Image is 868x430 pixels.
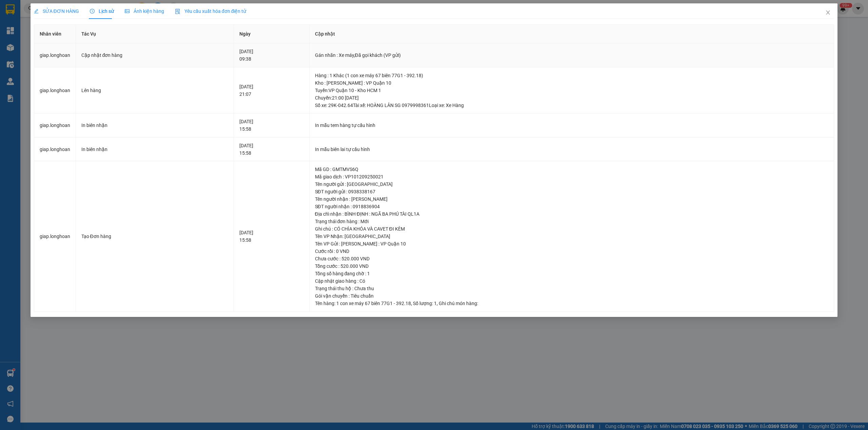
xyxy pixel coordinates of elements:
div: Tên người gửi : [GEOGRAPHIC_DATA] [315,180,829,188]
div: In mẫu tem hàng tự cấu hình [315,122,829,129]
div: [DATE] 21:07 [239,83,304,98]
span: close [825,10,831,15]
span: clock-circle [90,9,95,14]
span: SỬA ĐƠN HÀNG [34,8,79,14]
span: picture [125,9,130,14]
div: SĐT người nhận : 0918836904 [315,203,829,210]
div: Chưa cước : 520.000 VND [315,255,829,262]
div: Tên hàng: , Số lượng: , Ghi chú món hàng: [315,300,829,307]
div: SĐT người gửi : 0938338167 [315,188,829,195]
div: [DATE] 15:58 [239,229,304,244]
div: Tổng số hàng đang chờ : 1 [315,270,829,277]
div: Tên VP Nhận: [GEOGRAPHIC_DATA] [315,233,829,240]
span: Yêu cầu xuất hóa đơn điện tử [175,8,246,14]
td: giap.longhoan [34,137,76,162]
div: Hàng : 1 Khác (1 con xe máy 67 biên 77G1 - 392.18) [315,72,829,79]
div: In biên nhận [81,146,228,153]
th: Nhân viên [34,25,76,43]
div: Tên người nhận : [PERSON_NAME] [315,195,829,203]
img: icon [175,9,180,14]
div: Tuyến : VP Quận 10 - Kho HCM 1 Chuyến: 21:00 [DATE] Số xe: 29K-042.64 Tài xế: HOÀNG LÂN SG 097999... [315,87,829,109]
td: giap.longhoan [34,43,76,67]
div: Ghi chú : CÓ CHÌA KHÓA VÀ CAVET ĐI KÈM [315,225,829,233]
div: Tổng cước : 520.000 VND [315,262,829,270]
div: Tạo Đơn hàng [81,233,228,240]
span: Lịch sử [90,8,114,14]
button: Close [818,3,837,22]
div: Kho : [PERSON_NAME] : VP Quận 10 [315,79,829,87]
td: giap.longhoan [34,113,76,137]
div: [DATE] 15:58 [239,118,304,133]
div: Lên hàng [81,87,228,94]
span: edit [34,9,39,14]
div: Cập nhật giao hàng : Có [315,277,829,285]
div: Trạng thái đơn hàng : Mới [315,218,829,225]
th: Cập nhật [310,25,834,43]
th: Tác Vụ [76,25,234,43]
div: In biên nhận [81,122,228,129]
div: Trạng thái thu hộ : Chưa thu [315,285,829,292]
div: Gói vận chuyển : Tiêu chuẩn [315,292,829,300]
div: [DATE] 09:38 [239,48,304,63]
div: Mã giao dịch : VP101209250021 [315,173,829,180]
div: Cập nhật đơn hàng [81,51,228,59]
div: Cước rồi : 0 VND [315,248,829,255]
span: Ảnh kiện hàng [125,8,164,14]
div: [DATE] 15:58 [239,142,304,157]
div: Tên VP Gửi : [PERSON_NAME] : VP Quận 10 [315,240,829,248]
span: 1 con xe máy 67 biên 77G1 - 392.18 [336,301,411,306]
td: giap.longhoan [34,161,76,312]
td: giap.longhoan [34,67,76,114]
div: In mẫu biên lai tự cấu hình [315,146,829,153]
div: Địa chỉ nhận : BÌNH ĐỊNH : NGÃ BA PHÚ TÀI QL1A [315,210,829,218]
span: 1 [434,301,437,306]
th: Ngày [234,25,310,43]
div: Gán nhãn : Xe máy,Đã gọi khách (VP gửi) [315,51,829,59]
div: Mã GD : GMTMVS6Q [315,166,829,173]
